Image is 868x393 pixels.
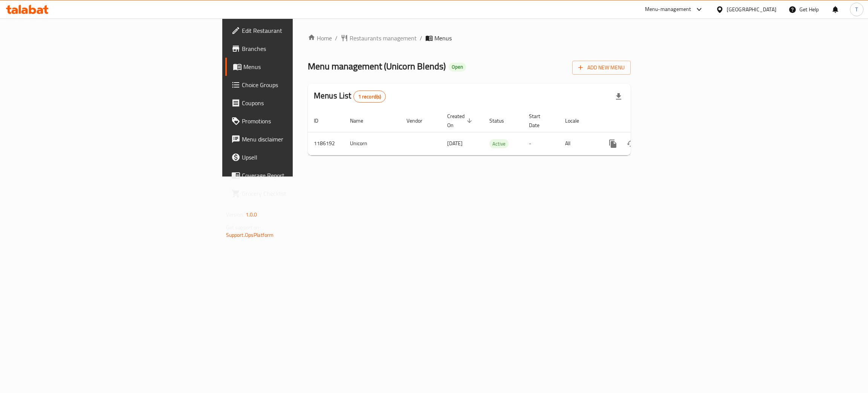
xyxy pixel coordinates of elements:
span: Restaurants management [350,34,417,43]
span: Coverage Report [242,171,361,180]
span: Vendor [406,116,432,125]
a: Edit Restaurant [225,21,367,40]
div: [GEOGRAPHIC_DATA] [727,5,776,14]
span: Coupons [242,98,361,107]
span: ID [314,116,328,125]
span: Edit Restaurant [242,26,361,35]
span: Branches [242,44,361,53]
span: [DATE] [447,138,463,148]
span: Menu management ( Unicorn Blends ) [308,58,446,75]
div: Total records count [353,91,386,103]
a: Support.OpsPlatform [226,230,274,240]
span: Version: [226,210,245,220]
span: Active [489,140,509,148]
td: - [523,132,559,155]
span: Start Date [529,112,550,130]
span: Choice Groups [242,80,361,89]
th: Actions [598,109,682,132]
li: / [420,34,422,43]
span: Name [350,116,373,125]
span: T [855,5,858,14]
span: Get support on: [226,223,261,232]
span: Locale [565,116,589,125]
span: Status [489,116,514,125]
span: Promotions [242,117,361,126]
h2: Menus List [314,90,386,103]
a: Menu disclaimer [225,130,367,148]
button: Change Status [622,135,640,153]
span: Add New Menu [578,63,625,72]
div: Open [449,63,466,72]
span: 1 record(s) [354,93,386,100]
div: Export file [610,88,628,106]
span: 1.0.0 [246,210,257,220]
nav: breadcrumb [308,34,631,43]
div: Active [489,139,509,148]
a: Choice Groups [225,76,367,94]
button: more [604,135,622,153]
a: Grocery Checklist [225,184,367,203]
span: Menu disclaimer [242,135,361,144]
span: Upsell [242,153,361,162]
button: Add New Menu [572,61,631,75]
td: All [559,132,598,155]
span: Created On [447,112,474,130]
td: Unicorn [344,132,400,155]
a: Upsell [225,148,367,166]
span: Menus [243,62,361,71]
a: Menus [225,58,367,76]
span: Grocery Checklist [242,189,361,198]
a: Coupons [225,94,367,112]
a: Coverage Report [225,166,367,184]
a: Branches [225,40,367,58]
span: Open [449,64,466,70]
a: Restaurants management [341,34,417,43]
span: Menus [434,34,452,43]
a: Promotions [225,112,367,130]
table: enhanced table [308,109,682,155]
div: Menu-management [645,5,691,14]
